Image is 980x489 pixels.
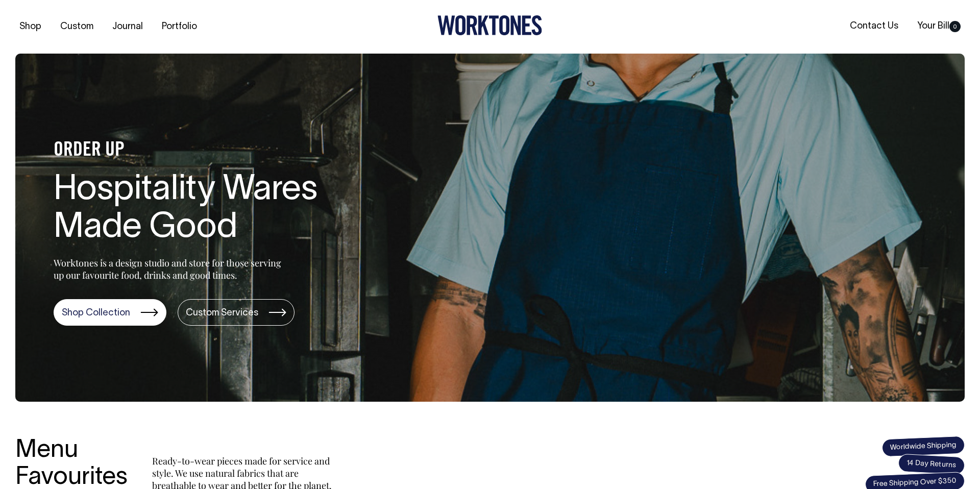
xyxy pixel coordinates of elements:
a: Custom [56,18,97,35]
a: Journal [108,18,147,35]
span: 0 [949,21,961,32]
p: Worktones is a design studio and store for those serving up our favourite food, drinks and good t... [54,257,286,281]
a: Custom Services [178,299,295,326]
span: 14 Day Returns [898,454,965,475]
a: Shop [15,18,45,35]
h4: ORDER UP [54,140,380,161]
span: Worldwide Shipping [881,435,965,457]
a: Shop Collection [54,299,166,326]
a: Contact Us [846,18,902,35]
h1: Hospitality Wares Made Good [54,172,380,248]
a: Your Bill0 [913,18,965,35]
a: Portfolio [158,18,201,35]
